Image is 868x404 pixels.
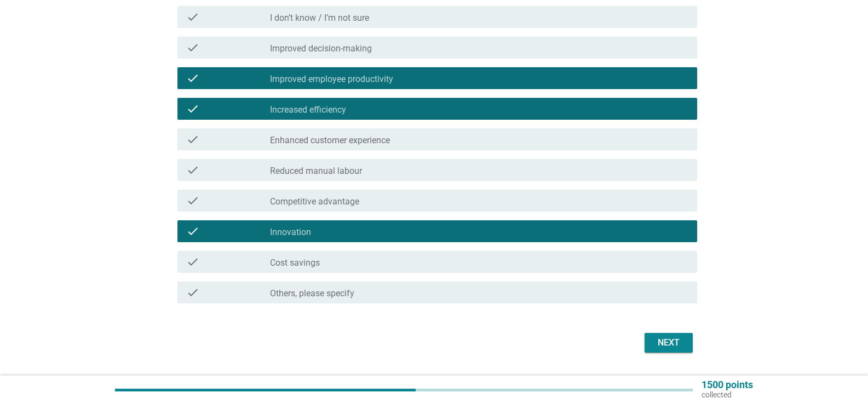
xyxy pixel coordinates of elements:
[270,288,354,299] label: Others, please specify
[186,225,199,238] i: check
[702,390,753,400] p: collected
[270,43,372,54] label: Improved decision-making
[186,286,199,299] i: check
[645,333,693,353] button: Next
[270,166,362,177] label: Reduced manual labour
[653,336,684,349] div: Next
[186,102,199,115] i: check
[186,10,199,24] i: check
[186,41,199,54] i: check
[270,227,311,238] label: Innovation
[186,194,199,207] i: check
[270,74,393,85] label: Improved employee productivity
[270,13,369,24] label: I don’t know / I’m not sure
[270,257,320,268] label: Cost savings
[186,163,199,177] i: check
[270,196,359,207] label: Competitive advantage
[702,380,753,390] p: 1500 points
[270,104,346,115] label: Increased efficiency
[270,135,390,146] label: Enhanced customer experience
[186,255,199,268] i: check
[186,133,199,146] i: check
[186,72,199,85] i: check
